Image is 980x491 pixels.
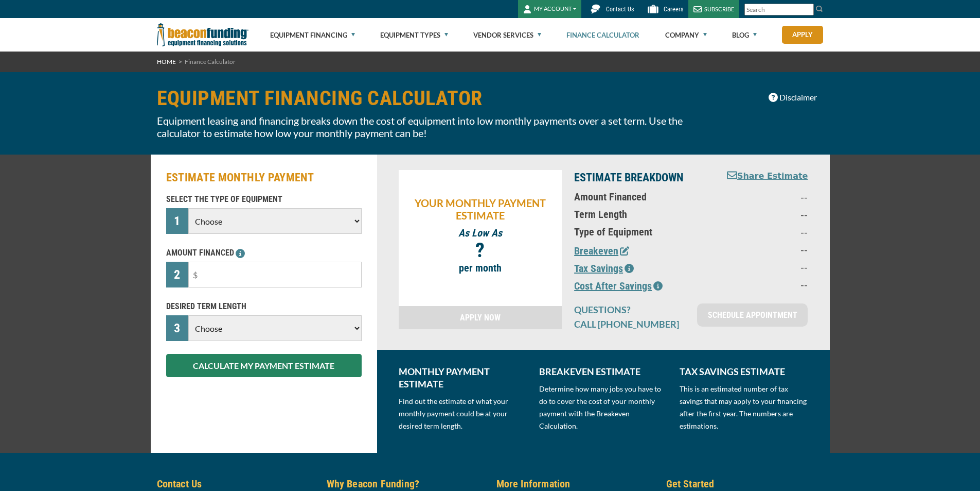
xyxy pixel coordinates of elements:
[166,208,189,234] div: 1
[606,6,634,13] span: Contact Us
[718,243,808,256] p: --
[574,243,629,259] button: Breakeven
[404,197,557,222] p: YOUR MONTHLY PAYMENT ESTIMATE
[718,208,808,221] p: --
[727,170,808,183] button: Share Estimate
[680,365,808,378] p: TAX SAVINGS ESTIMATE
[782,26,823,44] a: Apply
[166,170,362,185] h2: ESTIMATE MONTHLY PAYMENT
[697,303,808,327] a: SCHEDULE APPOINTMENT
[404,262,557,274] p: per month
[732,19,757,52] a: Blog
[574,278,663,294] button: Cost After Savings
[166,262,189,287] div: 2
[718,278,808,291] p: --
[399,395,527,432] p: Find out the estimate of what your monthly payment could be at your desired term length.
[574,303,685,316] p: QUESTIONS?
[539,365,667,378] p: BREAKEVEN ESTIMATE
[762,88,824,107] button: Disclaimer
[157,88,710,109] h1: EQUIPMENT FINANCING CALCULATOR
[185,58,236,65] span: Finance Calculator
[664,6,683,13] span: Careers
[574,191,705,203] p: Amount Financed
[270,19,355,52] a: Equipment Financing
[744,4,814,15] input: Search
[680,383,808,432] p: This is an estimated number of tax savings that may apply to your financing after the first year....
[166,354,362,377] button: CALCULATE MY PAYMENT ESTIMATE
[157,114,710,139] p: Equipment leasing and financing breaks down the cost of equipment into low monthly payments over ...
[380,19,448,52] a: Equipment Types
[166,300,362,313] p: DESIRED TERM LENGTH
[574,261,634,276] button: Tax Savings
[539,383,667,432] p: Determine how many jobs you have to do to cover the cost of your monthly payment with the Breakev...
[779,91,817,104] span: Disclaimer
[574,208,705,221] p: Term Length
[166,247,362,259] p: AMOUNT FINANCED
[399,306,562,329] a: APPLY NOW
[157,58,176,65] a: HOME
[157,18,248,52] img: Beacon Funding Corporation logo
[473,19,541,52] a: Vendor Services
[188,262,361,287] input: $
[574,170,705,185] p: ESTIMATE BREAKDOWN
[574,318,685,330] p: CALL [PHONE_NUMBER]
[665,19,707,52] a: Company
[815,5,824,13] img: Search
[718,226,808,238] p: --
[566,19,639,52] a: Finance Calculator
[718,261,808,273] p: --
[803,6,811,14] a: Clear search text
[574,226,705,238] p: Type of Equipment
[404,244,557,257] p: ?
[166,315,189,341] div: 3
[718,191,808,203] p: --
[404,227,557,239] p: As Low As
[399,365,527,390] p: MONTHLY PAYMENT ESTIMATE
[166,193,362,206] p: SELECT THE TYPE OF EQUIPMENT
